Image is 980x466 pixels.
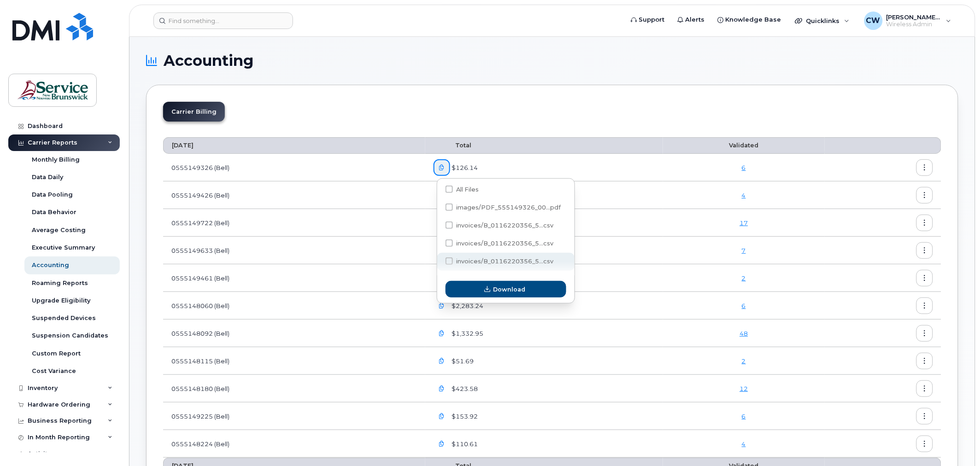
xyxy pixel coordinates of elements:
[163,292,425,320] td: 0555148060 (Bell)
[446,205,561,212] span: images/PDF_555149326_007_0000000000.pdf
[446,223,554,230] span: invoices/B_0116220356_555149326_20082025_ACC.csv
[163,181,425,209] td: 0555149426 (Bell)
[742,247,746,254] a: 7
[457,222,554,229] span: invoices/B_0116220356_5...csv
[742,274,746,282] a: 2
[740,330,748,337] a: 48
[163,375,425,402] td: 0555148180 (Bell)
[163,347,425,375] td: 0555148115 (Bell)
[742,164,746,171] a: 6
[163,402,425,430] td: 0555149225 (Bell)
[450,412,478,421] span: $153.92
[450,357,474,366] span: $51.69
[446,241,554,248] span: invoices/B_0116220356_555149326_20082025_DTL.csv
[742,302,746,309] a: 6
[450,384,478,393] span: $423.58
[742,440,746,448] a: 4
[164,54,253,68] span: Accounting
[493,285,525,294] span: Download
[742,357,746,365] a: 2
[163,237,425,264] td: 0555149633 (Bell)
[163,209,425,237] td: 0555149722 (Bell)
[434,142,472,149] span: Total
[663,137,825,154] th: Validated
[740,219,748,227] a: 17
[163,137,425,154] th: [DATE]
[163,264,425,292] td: 0555149461 (Bell)
[163,320,425,347] td: 0555148092 (Bell)
[742,192,746,199] a: 4
[450,440,478,449] span: $110.61
[446,281,566,297] button: Download
[740,385,748,392] a: 12
[446,259,554,266] span: invoices/B_0116220356_555149326_20082025_MOB.csv
[742,413,746,420] a: 6
[450,163,478,172] span: $126.14
[457,258,554,265] span: invoices/B_0116220356_5...csv
[450,302,484,310] span: $2,283.24
[163,154,425,181] td: 0555149326 (Bell)
[163,430,425,458] td: 0555148224 (Bell)
[457,186,479,193] span: All Files
[457,204,561,211] span: images/PDF_555149326_00...pdf
[457,240,554,247] span: invoices/B_0116220356_5...csv
[450,329,484,338] span: $1,332.95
